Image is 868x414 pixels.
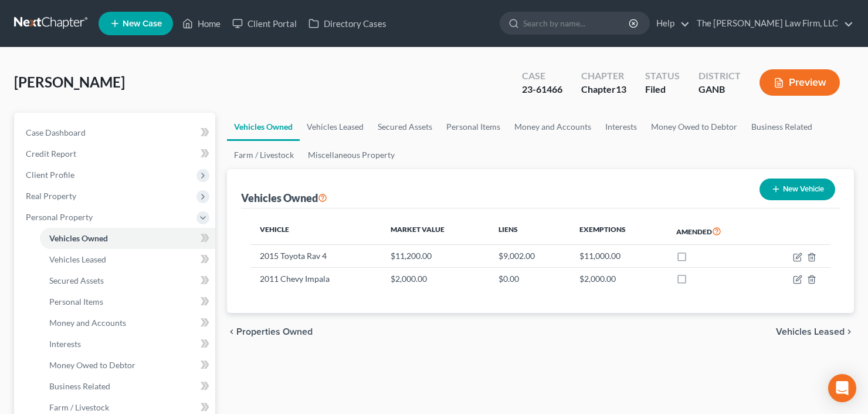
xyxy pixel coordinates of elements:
span: Case Dashboard [26,127,86,137]
a: Business Related [744,113,819,141]
div: Filed [645,83,680,96]
a: Money Owed to Debtor [40,355,215,376]
a: Secured Assets [371,113,439,141]
th: Liens [489,218,571,245]
td: $2,000.00 [381,267,489,290]
div: GANB [699,83,741,96]
a: Help [650,13,690,34]
div: District [699,69,741,83]
i: chevron_left [227,327,236,336]
td: $11,200.00 [381,245,489,267]
div: 23-61466 [522,83,562,96]
span: [PERSON_NAME] [14,73,125,90]
td: $2,000.00 [570,267,666,290]
a: Interests [40,334,215,355]
div: Vehicles Owned [241,191,327,205]
a: Money and Accounts [507,113,598,141]
th: Exemptions [570,218,666,245]
a: Case Dashboard [16,122,215,143]
a: Money and Accounts [40,312,215,334]
a: Interests [598,113,644,141]
a: Vehicles Owned [40,228,215,249]
a: Vehicles Owned [227,113,300,141]
div: Status [645,69,680,83]
span: Client Profile [26,170,74,180]
a: Home [177,13,226,34]
a: Directory Cases [303,13,392,34]
span: New Case [123,19,162,28]
span: Money and Accounts [49,318,126,328]
th: Market Value [381,218,489,245]
span: Vehicles Leased [776,327,845,336]
a: Vehicles Leased [300,113,371,141]
span: Vehicles Leased [49,254,106,264]
span: Business Related [49,381,110,391]
a: The [PERSON_NAME] Law Firm, LLC [691,13,853,34]
a: Vehicles Leased [40,249,215,270]
div: Chapter [581,83,626,96]
button: New Vehicle [759,179,835,200]
span: Farm / Livestock [49,402,109,412]
span: Personal Property [26,212,93,222]
td: $9,002.00 [489,245,571,267]
td: $0.00 [489,267,571,290]
button: chevron_left Properties Owned [227,327,313,336]
td: 2015 Toyota Rav 4 [250,245,381,267]
span: Vehicles Owned [49,233,108,243]
a: Secured Assets [40,270,215,291]
button: Vehicles Leased chevron_right [776,327,854,336]
span: Secured Assets [49,275,104,285]
span: Interests [49,339,81,349]
th: Vehicle [250,218,381,245]
i: chevron_right [845,327,854,336]
div: Chapter [581,69,626,83]
a: Personal Items [40,291,215,312]
a: Money Owed to Debtor [644,113,744,141]
td: 2011 Chevy Impala [250,267,381,290]
a: Client Portal [226,13,303,34]
div: Open Intercom Messenger [828,374,856,402]
a: Business Related [40,376,215,397]
span: Properties Owned [236,327,313,336]
span: Credit Report [26,149,76,159]
input: Search by name... [523,12,630,34]
div: Case [522,69,562,83]
span: Real Property [26,191,76,201]
span: Personal Items [49,297,103,307]
a: Miscellaneous Property [301,141,402,169]
td: $11,000.00 [570,245,666,267]
span: Money Owed to Debtor [49,360,135,370]
button: Preview [759,69,840,96]
a: Credit Report [16,143,215,164]
a: Farm / Livestock [227,141,301,169]
span: 13 [616,83,626,95]
th: Amended [667,218,761,245]
a: Personal Items [439,113,507,141]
